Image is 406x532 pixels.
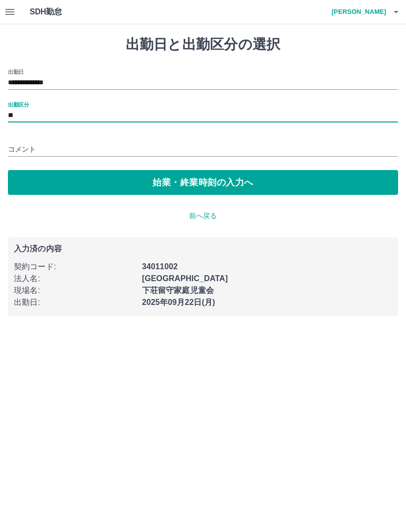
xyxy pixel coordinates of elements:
[14,245,392,253] p: 入力済の内容
[14,273,136,285] p: 法人名 :
[142,298,215,306] b: 2025年09月22日(月)
[8,101,29,108] label: 出勤区分
[8,68,24,75] label: 出勤日
[14,261,136,273] p: 契約コード :
[8,211,398,221] p: 前へ戻る
[8,36,398,53] h1: 出勤日と出勤区分の選択
[142,274,228,283] b: [GEOGRAPHIC_DATA]
[142,286,214,295] b: 下荘留守家庭児童会
[142,262,178,271] b: 34011002
[8,170,398,195] button: 始業・終業時刻の入力へ
[14,285,136,296] p: 現場名 :
[14,296,136,308] p: 出勤日 :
